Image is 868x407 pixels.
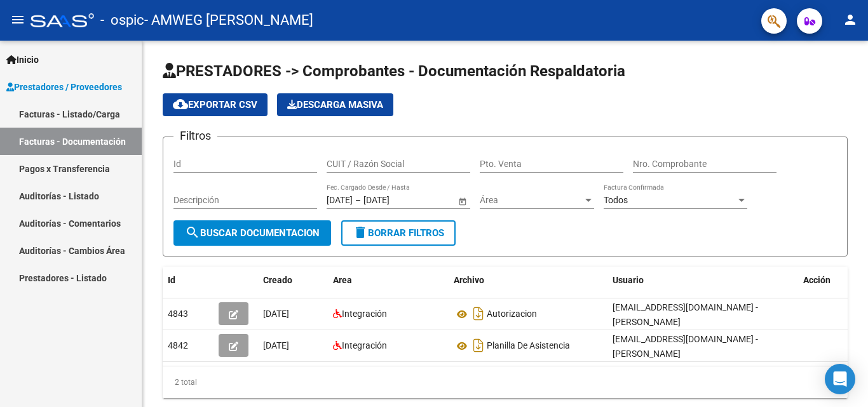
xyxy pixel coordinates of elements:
mat-icon: search [185,225,200,240]
span: Usuario [613,275,644,285]
span: Integración [342,309,387,319]
span: Prestadores / Proveedores [6,80,122,94]
span: 4842 [168,340,188,350]
mat-icon: delete [353,225,368,240]
span: PRESTADORES -> Comprobantes - Documentación Respaldatoria [163,62,625,80]
span: 4843 [168,309,188,319]
div: Open Intercom Messenger [825,364,855,394]
button: Buscar Documentacion [173,220,331,246]
datatable-header-cell: Area [328,267,449,294]
span: [DATE] [263,340,289,350]
datatable-header-cell: Archivo [449,267,607,294]
span: Exportar CSV [173,99,257,110]
span: Archivo [454,275,484,285]
span: Borrar Filtros [353,227,444,239]
i: Descargar documento [470,335,487,356]
mat-icon: cloud_download [173,97,188,112]
button: Exportar CSV [163,93,268,116]
span: Creado [263,275,292,285]
span: Planilla De Asistencia [487,341,570,351]
span: Id [168,275,175,285]
datatable-header-cell: Id [163,267,214,294]
span: Buscar Documentacion [185,227,320,239]
datatable-header-cell: Creado [258,267,328,294]
mat-icon: menu [10,12,25,27]
span: Acción [803,275,831,285]
h3: Filtros [173,127,217,145]
i: Descargar documento [470,304,487,324]
span: Integración [342,340,387,350]
div: 2 total [163,366,848,398]
button: Descarga Masiva [277,93,393,116]
input: Fecha fin [363,195,426,206]
mat-icon: person [843,12,858,27]
datatable-header-cell: Acción [798,267,862,294]
span: Autorizacion [487,309,537,319]
button: Open calendar [456,194,469,208]
datatable-header-cell: Usuario [607,267,798,294]
span: – [355,195,361,206]
span: Todos [604,195,628,205]
span: Área [480,195,583,206]
input: Fecha inicio [327,195,353,206]
span: [DATE] [263,309,289,319]
span: [EMAIL_ADDRESS][DOMAIN_NAME] - [PERSON_NAME] [613,302,758,327]
span: - AMWEG [PERSON_NAME] [144,6,313,34]
span: - ospic [100,6,144,34]
span: Inicio [6,53,39,67]
button: Borrar Filtros [341,220,456,246]
span: Descarga Masiva [287,99,383,110]
app-download-masive: Descarga masiva de comprobantes (adjuntos) [277,93,393,116]
span: Area [333,275,352,285]
span: [EMAIL_ADDRESS][DOMAIN_NAME] - [PERSON_NAME] [613,334,758,359]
